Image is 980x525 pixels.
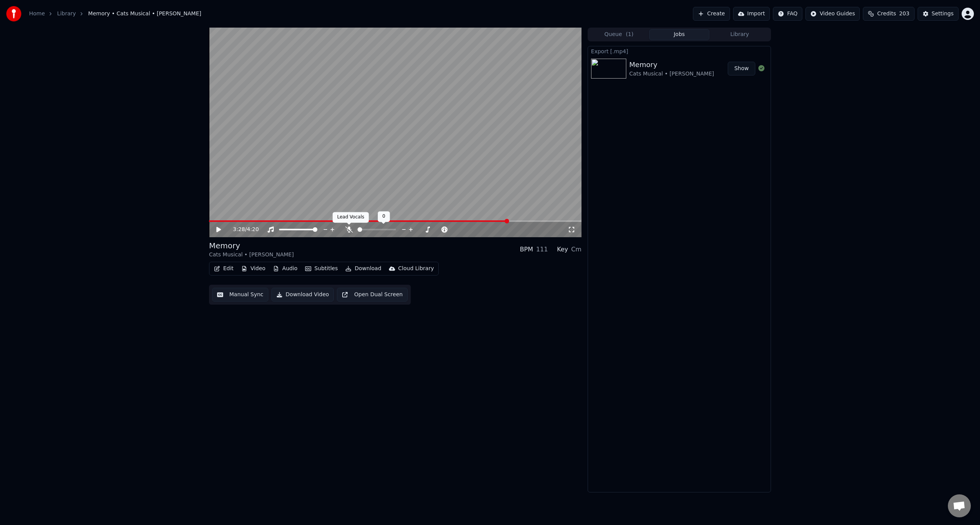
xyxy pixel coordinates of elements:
[378,211,390,222] div: 0
[209,240,294,251] div: Memory
[88,10,201,18] span: Memory • Cats Musical • [PERSON_NAME]
[629,59,714,70] div: Memory
[693,7,730,21] button: Create
[629,70,714,78] div: Cats Musical • [PERSON_NAME]
[333,212,369,223] div: Lead Vocals
[212,288,268,302] button: Manual Sync
[589,29,649,40] button: Queue
[877,10,896,18] span: Credits
[211,263,237,274] button: Edit
[571,245,581,254] div: Cm
[6,6,21,21] img: youka
[337,288,408,302] button: Open Dual Screen
[29,10,45,18] a: Home
[520,245,533,254] div: BPM
[233,226,245,233] span: 3:28
[626,31,634,38] span: ( 1 )
[932,10,954,18] div: Settings
[863,7,914,21] button: Credits203
[899,10,910,18] span: 203
[918,7,959,21] button: Settings
[733,7,770,21] button: Import
[649,29,710,40] button: Jobs
[302,263,341,274] button: Subtitles
[557,245,568,254] div: Key
[247,226,259,233] span: 4:20
[728,62,755,75] button: Show
[233,226,252,233] div: /
[948,494,971,517] a: Open chat
[709,29,770,40] button: Library
[536,245,548,254] div: 111
[588,46,771,56] div: Export [.mp4]
[271,288,334,302] button: Download Video
[270,263,301,274] button: Audio
[398,265,434,272] div: Cloud Library
[805,7,860,21] button: Video Guides
[209,251,294,259] div: Cats Musical • [PERSON_NAME]
[238,263,268,274] button: Video
[29,10,201,18] nav: breadcrumb
[342,263,384,274] button: Download
[57,10,76,18] a: Library
[773,7,802,21] button: FAQ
